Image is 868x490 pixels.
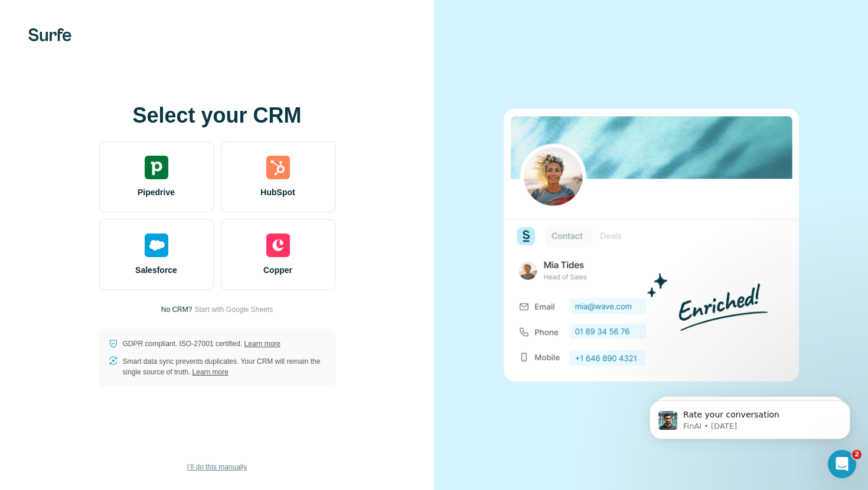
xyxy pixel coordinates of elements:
span: Salesforce [135,264,177,276]
img: Surfe's logo [28,28,71,41]
iframe: Intercom notifications message [632,376,868,458]
p: Smart data sync prevents duplicates. Your CRM will remain the single source of truth. [123,356,326,377]
span: I’ll do this manually [187,462,247,472]
img: copper's logo [266,234,290,257]
iframe: Intercom live chat [828,450,856,478]
span: HubSpot [260,186,295,198]
a: Learn more [244,340,280,348]
p: No CRM? [161,304,192,315]
img: salesforce's logo [145,234,168,257]
img: hubspot's logo [266,156,290,179]
span: Copper [263,264,292,276]
span: Pipedrive [138,186,175,198]
img: pipedrive's logo [145,156,168,179]
button: I’ll do this manually [179,458,255,476]
span: 2 [852,450,862,459]
p: GDPR compliant. ISO-27001 certified. [123,338,280,349]
a: Learn more [192,368,229,376]
h1: Select your CRM [99,104,335,127]
img: none image [504,108,799,382]
button: Start with Google Sheets [194,304,273,315]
